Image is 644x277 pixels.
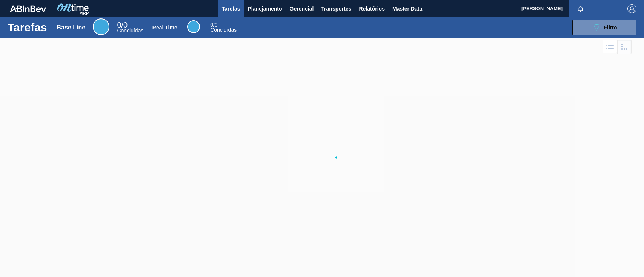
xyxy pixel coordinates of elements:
[152,24,177,31] div: Real Time
[57,24,86,31] div: Base Line
[117,22,143,33] div: Base Line
[10,5,46,12] img: TNhmsLtSVTkK8tSr43FrP2fwEKptu5GPRR3wAAAABJRU5ErkJggg==
[187,20,200,33] div: Real Time
[627,4,636,13] img: Logout
[572,20,636,35] button: Filtro
[93,18,109,35] div: Base Line
[321,4,351,13] span: Transportes
[8,23,47,32] h1: Tarefas
[210,23,237,32] div: Real Time
[359,4,384,13] span: Relatórios
[210,22,213,28] span: 0
[603,4,612,13] img: userActions
[569,3,593,14] button: Notificações
[117,21,128,29] span: / 0
[210,27,237,33] span: Concluídas
[290,4,314,13] span: Gerencial
[222,4,240,13] span: Tarefas
[117,21,121,29] span: 0
[117,28,143,34] span: Concluídas
[247,4,282,13] span: Planejamento
[604,24,617,31] span: Filtro
[210,22,217,28] span: / 0
[392,4,422,13] span: Master Data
